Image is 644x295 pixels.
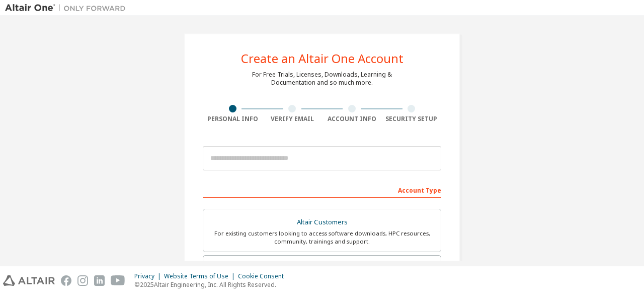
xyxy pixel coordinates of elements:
p: © 2025 Altair Engineering, Inc. All Rights Reserved. [134,280,290,289]
div: Altair Customers [209,215,435,229]
div: For Free Trials, Licenses, Downloads, Learning & Documentation and so much more. [252,71,392,87]
div: Privacy [134,272,164,280]
img: instagram.svg [77,275,88,286]
div: Verify Email [263,115,323,123]
div: For existing customers looking to access software downloads, HPC resources, community, trainings ... [209,229,435,246]
img: facebook.svg [61,275,71,286]
div: Security Setup [382,115,442,123]
div: Create an Altair One Account [241,52,404,65]
img: altair_logo.svg [3,275,55,286]
img: linkedin.svg [94,275,105,286]
img: Altair One [5,3,131,13]
div: Personal Info [203,115,263,123]
div: Account Type [203,182,441,198]
div: Cookie Consent [238,272,290,280]
div: Website Terms of Use [164,272,238,280]
div: Account Info [322,115,382,123]
img: youtube.svg [111,275,125,286]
